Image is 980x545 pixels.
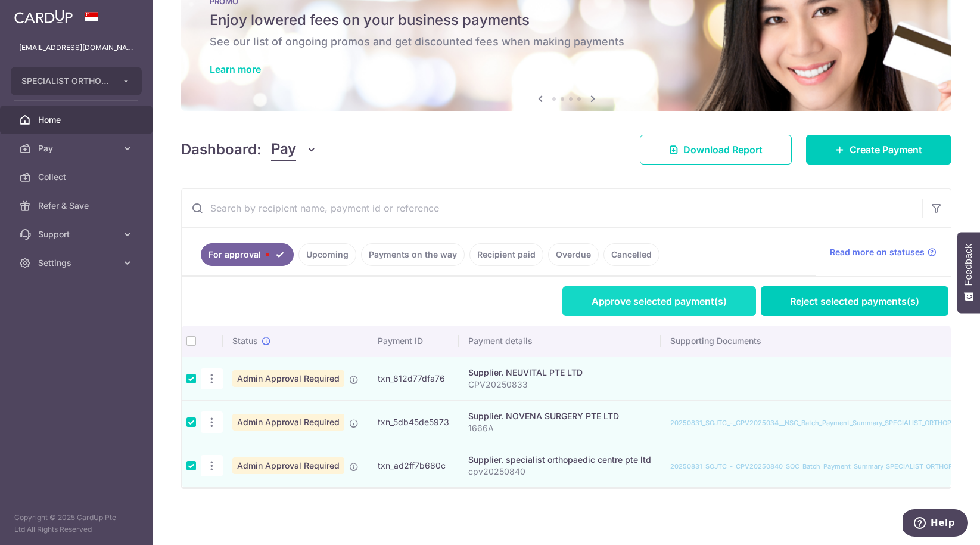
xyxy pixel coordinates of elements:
a: Cancelled [603,243,659,266]
a: For approval [201,243,294,266]
span: Pay [38,143,117,154]
span: Pay [271,138,296,161]
p: [EMAIL_ADDRESS][DOMAIN_NAME] [19,42,133,54]
a: Reject selected payments(s) [761,286,948,316]
th: Payment details [459,326,661,357]
a: Approve selected payment(s) [562,286,756,316]
div: Supplier. NOVENA SURGERY PTE LTD [468,410,651,422]
button: Pay [271,138,317,161]
p: CPV20250833 [468,379,651,391]
div: Supplier. NEUVITAL PTE LTD [468,367,651,379]
a: Read more on statuses [830,246,937,258]
span: Admin Approval Required [232,414,344,431]
iframe: Opens a widget where you can find more information [903,509,968,539]
td: txn_ad2ff7b680c [368,444,459,487]
span: Read more on statuses [830,246,925,258]
span: Settings [38,257,117,269]
span: Support [38,228,117,240]
span: Admin Approval Required [232,457,344,474]
div: Supplier. specialist orthopaedic centre pte ltd [468,454,651,466]
span: Home [38,114,117,126]
td: txn_812d77dfa76 [368,357,459,400]
a: Create Payment [806,135,951,165]
th: Payment ID [368,326,459,357]
input: Search by recipient name, payment id or reference [182,189,922,227]
span: Create Payment [850,143,922,157]
td: txn_5db45de5973 [368,400,459,444]
span: Download Report [683,143,763,157]
button: SPECIALIST ORTHOPAEDIC JOINT TRAUMA CENTRE PTE. LTD. [11,67,142,95]
a: Overdue [548,243,599,266]
h5: Enjoy lowered fees on your business payments [210,11,923,30]
span: Status [232,335,258,347]
img: CardUp [14,10,73,24]
a: Download Report [640,135,792,165]
span: Admin Approval Required [232,370,344,387]
button: Feedback - Show survey [957,232,980,313]
span: Refer & Save [38,200,117,212]
h4: Dashboard: [181,139,262,160]
a: Learn more [210,63,261,75]
a: Recipient paid [469,243,543,266]
p: cpv20250840 [468,466,651,478]
span: Collect [38,171,117,183]
span: SPECIALIST ORTHOPAEDIC JOINT TRAUMA CENTRE PTE. LTD. [21,75,110,87]
a: Upcoming [298,243,356,266]
span: Feedback [963,244,974,286]
p: 1666A [468,422,651,434]
h6: See our list of ongoing promos and get discounted fees when making payments [210,35,923,49]
a: Payments on the way [361,243,465,266]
